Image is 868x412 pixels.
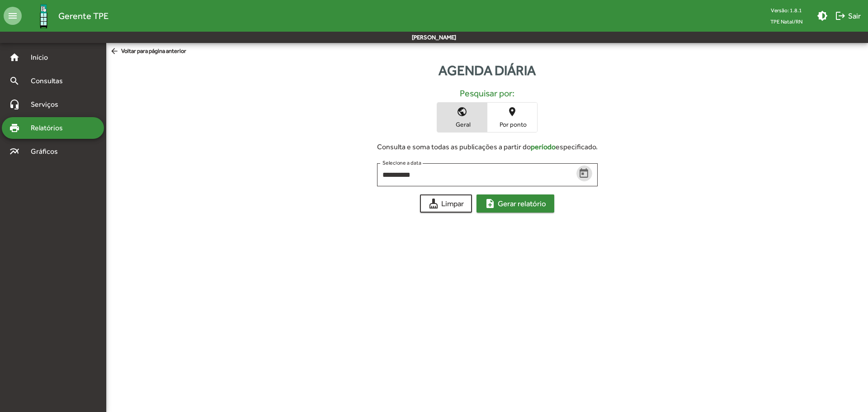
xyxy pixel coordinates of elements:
[763,16,810,27] span: TPE Natal/RN
[9,146,20,157] mat-icon: multiline_chart
[4,7,22,25] mat-icon: menu
[25,123,75,133] span: Relatórios
[817,10,828,21] mat-icon: brightness_medium
[763,5,810,16] div: Versão: 1.8.1
[110,47,186,57] span: Voltar para página anterior
[439,120,485,128] span: Geral
[9,76,20,86] mat-icon: search
[9,99,20,110] mat-icon: headset_mic
[487,103,537,132] button: Por ponto
[476,194,554,213] button: Gerar relatório
[490,120,535,128] span: Por ponto
[29,1,58,31] img: Logo
[485,198,495,209] mat-icon: note_add
[25,76,75,86] span: Consultas
[110,47,121,57] mat-icon: arrow_back
[25,52,61,63] span: Início
[106,60,868,81] div: Agenda diária
[576,166,592,181] button: Open calendar
[835,10,846,21] mat-icon: logout
[457,106,467,117] mat-icon: public
[485,195,546,212] span: Gerar relatório
[113,88,861,99] h5: Pesquisar por:
[835,8,861,24] span: Sair
[9,123,20,133] mat-icon: print
[377,142,598,152] div: Consulta e soma todas as publicações a partir do especificado.
[420,194,472,213] button: Limpar
[507,106,518,117] mat-icon: place
[831,8,864,24] button: Sair
[531,142,556,151] strong: período
[437,103,487,132] button: Geral
[25,99,71,110] span: Serviços
[428,198,439,209] mat-icon: cleaning_services
[25,146,70,157] span: Gráficos
[22,1,108,31] a: Gerente TPE
[58,9,108,23] span: Gerente TPE
[9,52,20,63] mat-icon: home
[428,195,464,212] span: Limpar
